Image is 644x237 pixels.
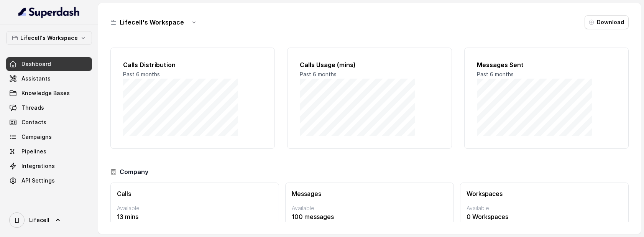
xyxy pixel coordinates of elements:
[467,212,622,221] p: 0 Workspaces
[123,60,262,69] h2: Calls Distribution
[6,57,92,71] a: Dashboard
[467,204,622,212] p: Available
[21,104,44,112] span: Threads
[292,212,447,221] p: 100 messages
[300,71,337,77] span: Past 6 months
[6,115,92,129] a: Contacts
[6,86,92,100] a: Knowledge Bases
[477,60,616,69] h2: Messages Sent
[6,174,92,188] a: API Settings
[6,209,92,231] a: Lifecell
[21,133,52,141] span: Campaigns
[292,204,447,212] p: Available
[117,189,273,198] h3: Calls
[15,216,20,224] text: LI
[123,71,160,77] span: Past 6 months
[21,75,51,82] span: Assistants
[20,33,78,43] p: Lifecell's Workspace
[6,31,92,45] button: Lifecell's Workspace
[467,189,622,198] h3: Workspaces
[6,72,92,86] a: Assistants
[6,159,92,173] a: Integrations
[120,167,148,176] h3: Company
[21,177,55,184] span: API Settings
[117,204,273,212] p: Available
[21,118,46,126] span: Contacts
[120,18,184,27] h3: Lifecell's Workspace
[292,189,447,198] h3: Messages
[117,212,273,221] p: 13 mins
[300,60,439,69] h2: Calls Usage (mins)
[6,130,92,144] a: Campaigns
[477,71,514,77] span: Past 6 months
[29,216,49,224] span: Lifecell
[21,148,46,155] span: Pipelines
[18,6,80,18] img: light.svg
[21,162,55,170] span: Integrations
[21,60,51,68] span: Dashboard
[21,89,70,97] span: Knowledge Bases
[585,15,629,29] button: Download
[6,145,92,158] a: Pipelines
[6,101,92,115] a: Threads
